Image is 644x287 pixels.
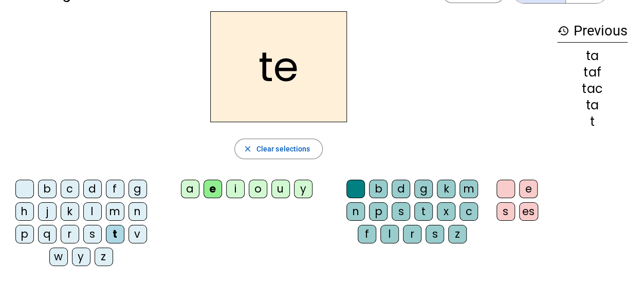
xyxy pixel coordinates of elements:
div: tac [557,83,628,95]
div: u [271,180,290,198]
div: n [346,202,365,221]
h2: te [210,11,347,122]
mat-icon: history [557,25,569,37]
div: s [426,225,444,243]
div: r [61,225,79,243]
div: c [61,180,79,198]
div: k [437,180,455,198]
div: g [414,180,433,198]
div: c [459,202,478,221]
div: f [106,180,124,198]
div: g [128,180,147,198]
div: taf [557,66,628,79]
div: x [437,202,455,221]
div: w [49,247,68,266]
div: s [496,202,515,221]
div: ta [557,50,628,62]
div: h [15,202,34,221]
div: z [448,225,467,243]
div: t [414,202,433,221]
div: p [15,225,34,243]
div: t [106,225,124,243]
div: y [294,180,312,198]
span: Clear selections [256,143,310,155]
div: n [128,202,147,221]
div: y [72,247,90,266]
div: es [519,202,538,221]
div: t [557,116,628,128]
h3: Previous [557,20,628,43]
div: e [204,180,222,198]
div: s [83,225,102,243]
div: k [61,202,79,221]
div: s [392,202,410,221]
div: o [249,180,267,198]
div: m [459,180,478,198]
div: r [403,225,421,243]
div: v [128,225,147,243]
div: a [181,180,199,198]
div: l [380,225,399,243]
div: q [38,225,57,243]
div: m [106,202,124,221]
div: l [83,202,102,221]
div: i [226,180,245,198]
button: Clear selections [234,139,323,159]
div: f [358,225,376,243]
div: b [38,180,57,198]
div: z [95,247,113,266]
div: ta [557,99,628,111]
div: d [83,180,102,198]
div: j [38,202,57,221]
mat-icon: close [243,144,252,154]
div: b [369,180,388,198]
div: e [519,180,538,198]
div: p [369,202,388,221]
div: d [392,180,410,198]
